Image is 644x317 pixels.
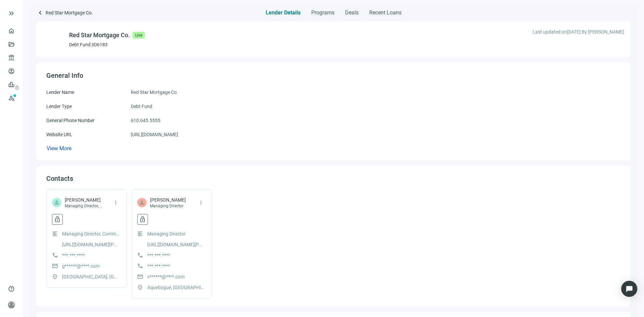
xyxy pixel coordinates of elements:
[46,9,93,18] span: Red Star Mortgage Co.
[52,263,58,269] span: mail
[52,231,58,237] span: format_align_left
[110,197,121,208] button: more_vert
[69,41,145,48] p: Debt Fund | ID 6183
[137,274,143,280] span: mail
[52,274,58,280] span: location_on
[36,9,44,17] span: keyboard_arrow_left
[139,200,145,206] span: person
[311,9,334,16] span: Programs
[62,230,119,237] span: Managing Director, Commercial Mortgage Banker
[137,252,143,258] span: call
[150,203,186,209] span: Managing Director
[196,197,206,208] button: more_vert
[533,28,624,36] span: Last updated on [DATE] By [PERSON_NAME]
[131,131,178,138] a: [URL][DOMAIN_NAME]
[150,197,186,203] span: [PERSON_NAME]
[132,32,145,39] span: Live
[36,9,44,18] a: keyboard_arrow_left
[137,231,143,237] span: format_align_left
[54,216,61,223] span: lock_open
[8,302,15,308] span: person
[46,90,74,95] span: Lender Name
[147,230,186,237] span: Managing Director
[131,103,152,110] span: Debt Fund
[345,9,359,16] span: Deals
[46,174,73,182] span: Contacts
[47,145,71,152] span: View More
[147,284,204,291] span: Aquebogue, [GEOGRAPHIC_DATA]
[65,197,103,203] span: [PERSON_NAME]
[52,252,58,258] span: call
[46,145,72,152] button: View More
[113,200,119,206] span: more_vert
[198,200,204,206] span: more_vert
[137,284,143,290] span: location_on
[137,263,143,269] span: call
[69,31,130,40] div: Red Star Mortgage Co.
[46,71,83,80] span: General Info
[139,216,146,223] span: lock_open
[52,214,63,225] button: lock_open
[131,89,178,96] span: Red Star Mortgage Co.
[62,273,119,280] span: [GEOGRAPHIC_DATA], [GEOGRAPHIC_DATA]
[62,241,119,248] a: [URL][DOMAIN_NAME][PERSON_NAME]
[46,132,72,137] span: Website URL
[65,203,103,209] span: Managing Director, Commercial Mortgage Banker
[137,214,148,225] button: lock_open
[54,200,60,206] span: person
[369,9,401,16] span: Recent Loans
[8,285,15,292] span: help
[7,9,15,17] button: keyboard_double_arrow_right
[46,104,72,109] span: Lender Type
[621,281,637,297] div: Open Intercom Messenger
[46,118,95,123] span: General Phone Number
[266,9,301,16] span: Lender Details
[147,241,204,248] a: [URL][DOMAIN_NAME][PERSON_NAME]
[131,117,160,124] span: 610.645.5555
